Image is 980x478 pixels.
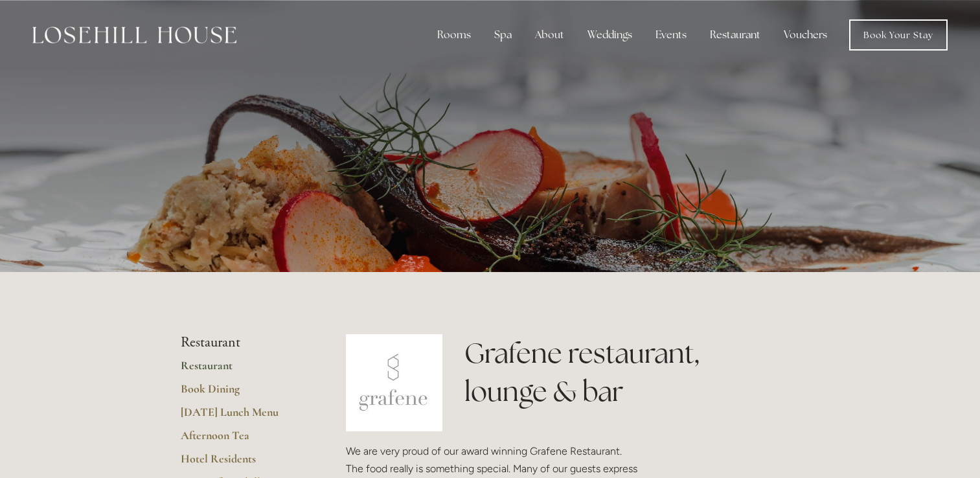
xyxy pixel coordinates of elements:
[577,22,643,48] div: Weddings
[181,334,304,351] li: Restaurant
[849,19,948,51] a: Book Your Stay
[484,22,522,48] div: Spa
[645,22,697,48] div: Events
[181,451,304,475] a: Hotel Residents
[773,22,838,48] a: Vouchers
[346,334,443,431] img: grafene.jpg
[700,22,771,48] div: Restaurant
[525,22,575,48] div: About
[32,27,236,43] img: Losehill House
[427,22,481,48] div: Rooms
[181,381,304,405] a: Book Dining
[181,428,304,451] a: Afternoon Tea
[181,358,304,381] a: Restaurant
[464,334,799,411] h1: Grafene restaurant, lounge & bar
[181,405,304,428] a: [DATE] Lunch Menu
